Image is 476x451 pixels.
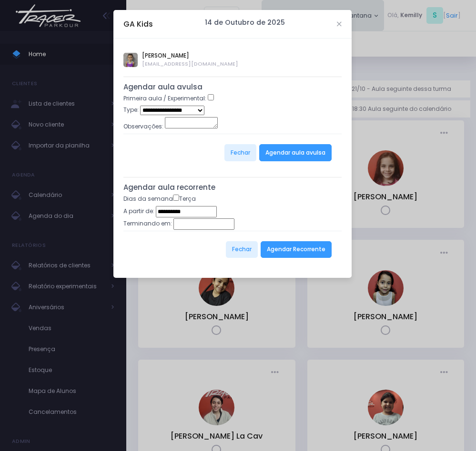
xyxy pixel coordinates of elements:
[226,241,258,258] button: Fechar
[142,60,238,68] span: [EMAIL_ADDRESS][DOMAIN_NAME]
[205,19,285,27] h6: 14 de Outubro de 2025
[123,122,163,131] label: Observações:
[123,94,206,103] label: Primeira aula / Experimental:
[123,219,172,228] label: Terminando em:
[224,144,256,161] button: Fechar
[123,183,342,192] h5: Agendar aula recorrente
[173,195,179,201] input: Terça
[123,207,154,216] label: A partir de:
[123,83,342,91] h5: Agendar aula avulsa
[337,22,342,27] button: Close
[142,51,238,60] span: [PERSON_NAME]
[261,241,332,258] button: Agendar Recorrente
[123,106,139,114] label: Type:
[123,19,153,29] h5: GA Kids
[173,195,196,203] label: Terça
[259,144,332,161] button: Agendar aula avulsa
[123,195,342,268] form: Dias da semana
